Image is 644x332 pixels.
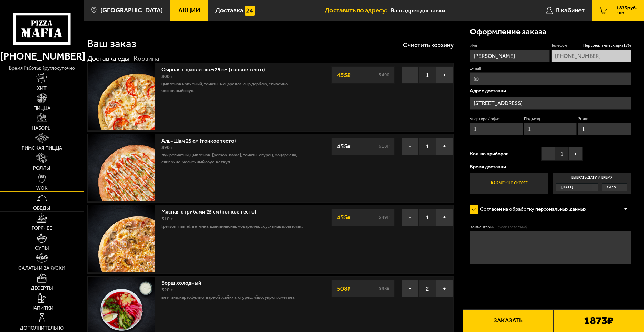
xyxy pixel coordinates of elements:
span: 1 [555,147,569,161]
button: − [402,138,419,155]
span: 5 шт. [616,11,637,15]
span: 1 [419,209,436,226]
s: 549 ₽ [378,215,391,220]
span: Римская пицца [22,146,62,151]
div: Корзина [133,54,159,63]
span: [DATE] [561,184,573,191]
b: 1873 ₽ [584,315,613,326]
span: 320 г [161,287,173,293]
a: Аль-Шам 25 см (тонкое тесто) [161,135,242,144]
span: Горячее [32,226,52,230]
label: Как можно скорее [470,173,548,194]
span: [GEOGRAPHIC_DATA] [100,7,163,14]
span: Обеды [33,206,50,210]
input: Ваш адрес доставки [391,4,519,17]
button: Заказать [463,309,554,332]
label: Согласен на обработку персональных данных [470,203,593,216]
input: +7 ( [551,50,631,62]
span: 1873 руб. [616,6,637,10]
s: 549 ₽ [378,73,391,77]
p: [PERSON_NAME], ветчина, шампиньоны, моцарелла, соус-пицца, базилик. [161,223,310,229]
input: @ [470,72,631,85]
span: 2 [419,280,436,297]
p: ветчина, картофель отварной , свёкла, огурец, яйцо, укроп, сметана. [161,294,310,300]
button: − [541,147,555,161]
p: цыпленок копченый, томаты, моцарелла, сыр дорблю, сливочно-чесночный соус. [161,81,310,94]
span: Салаты и закуски [18,266,65,270]
a: Борщ холодный [161,278,208,286]
button: + [569,147,583,161]
span: Доставить по адресу: [325,7,391,14]
span: Кол-во приборов [470,152,508,156]
button: + [436,66,453,84]
span: Десерты [31,286,53,290]
input: Имя [470,50,549,62]
strong: 455 ₽ [335,69,353,82]
span: В кабинет [556,7,585,14]
p: лук репчатый, цыпленок, [PERSON_NAME], томаты, огурец, моцарелла, сливочно-чесночный соус, кетчуп. [161,152,310,165]
label: Телефон [551,43,631,48]
span: Хит [37,86,47,91]
span: 390 г [161,145,173,151]
label: Выбрать дату и время [553,173,631,194]
button: + [436,138,453,155]
button: Очистить корзину [403,42,454,48]
label: Имя [470,43,549,48]
button: − [402,209,419,226]
span: Доставка [215,7,243,14]
a: Сырная с цыплёнком 25 см (тонкое тесто) [161,64,271,73]
span: 14:15 [607,184,616,191]
span: 1 [419,138,436,155]
span: Напитки [30,305,53,310]
label: Квартира / офис [470,116,523,122]
span: 300 г [161,74,173,80]
a: Мясная с грибами 25 см (тонкое тесто) [161,206,263,215]
label: Комментарий [470,224,631,230]
strong: 508 ₽ [335,282,353,295]
strong: 455 ₽ [335,211,353,224]
p: Адрес доставки [470,88,631,93]
span: Дополнительно [20,325,64,330]
strong: 455 ₽ [335,140,353,153]
span: 310 г [161,216,173,222]
button: − [402,66,419,84]
span: (необязательно) [498,224,527,230]
h3: Оформление заказа [470,28,546,36]
span: 1 [419,66,436,84]
p: Время доставки [470,164,631,169]
label: Подъезд [524,116,577,122]
button: − [402,280,419,297]
button: + [436,209,453,226]
span: Роллы [33,166,50,170]
label: Этаж [578,116,631,122]
span: Наборы [32,126,52,131]
label: E-mail [470,65,631,71]
span: Товарищеский проспект, 22к1 [391,4,519,17]
h1: Ваш заказ [87,38,136,49]
a: Доставка еды- [87,54,132,62]
button: + [436,280,453,297]
span: Пицца [33,106,50,111]
span: Супы [35,246,49,250]
img: 15daf4d41897b9f0e9f617042186c801.svg [245,6,255,15]
span: Персональная скидка 15 % [583,43,631,48]
s: 598 ₽ [378,286,391,291]
span: Акции [178,7,200,14]
span: WOK [36,186,48,190]
s: 618 ₽ [378,144,391,149]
